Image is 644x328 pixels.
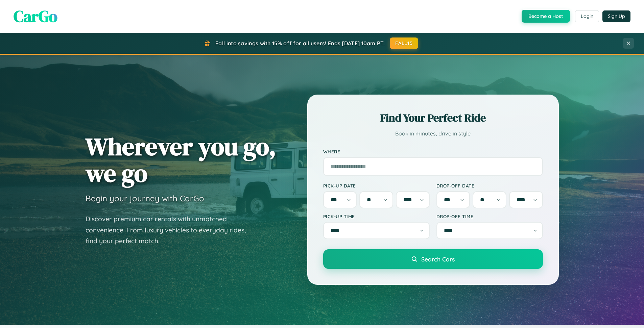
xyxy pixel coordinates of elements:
[436,213,543,219] label: Drop-off Time
[436,183,543,188] label: Drop-off Date
[323,149,543,154] label: Where
[522,10,570,23] button: Become a Host
[575,10,599,22] button: Login
[421,255,455,263] span: Search Cars
[323,249,543,269] button: Search Cars
[86,213,255,247] p: Discover premium car rentals with unmatched convenience. From luxury vehicles to everyday rides, ...
[86,193,204,203] h3: Begin your journey with CarGo
[602,10,630,22] button: Sign Up
[323,110,543,125] h2: Find Your Perfect Ride
[323,183,430,188] label: Pick-up Date
[323,213,430,219] label: Pick-up Time
[323,129,543,138] p: Book in minutes, drive in style
[14,5,57,27] span: CarGo
[215,40,385,47] span: Fall into savings with 15% off for all users! Ends [DATE] 10am PT.
[390,37,418,49] button: FALL15
[86,133,276,186] h1: Wherever you go, we go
